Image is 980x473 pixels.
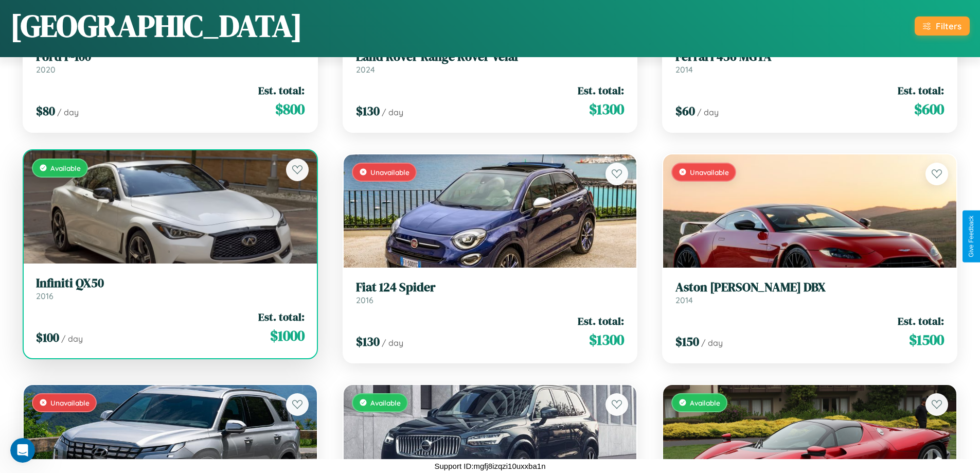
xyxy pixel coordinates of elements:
h3: Fiat 124 Spider [356,280,625,295]
button: Filters [915,16,970,36]
h3: Ford F-100 [36,49,305,64]
span: $ 1000 [270,325,305,346]
span: 2016 [356,295,373,305]
span: Available [50,164,81,172]
h3: Aston [PERSON_NAME] DBX [675,280,944,295]
iframe: Intercom live chat [10,438,35,463]
a: Land Rover Range Rover Velar2024 [356,49,625,75]
span: 2014 [675,295,693,305]
span: / day [57,107,79,117]
span: / day [382,107,403,117]
span: Est. total: [578,83,624,98]
a: Ferrari 456 MGTA2014 [675,49,944,75]
h3: Ferrari 456 MGTA [675,49,944,64]
span: 2016 [36,291,54,301]
span: $ 130 [356,333,380,350]
span: / day [61,334,83,344]
span: Est. total: [898,313,944,328]
div: Filters [936,21,961,31]
span: Est. total: [898,83,944,98]
span: $ 800 [275,99,305,119]
span: 2020 [36,64,56,75]
div: Give Feedback [968,216,975,257]
h1: [GEOGRAPHIC_DATA] [10,5,302,47]
a: Fiat 124 Spider2016 [356,280,625,305]
span: Available [370,398,401,407]
span: $ 1300 [589,329,624,350]
span: 2024 [356,64,375,75]
span: $ 60 [675,102,695,119]
span: / day [382,338,403,348]
span: / day [697,107,719,117]
span: $ 80 [36,102,55,119]
span: Available [690,398,720,407]
span: Unavailable [690,168,729,177]
h3: Land Rover Range Rover Velar [356,49,625,64]
span: Unavailable [370,168,409,177]
span: $ 1300 [589,99,624,119]
span: $ 150 [675,333,699,350]
a: Aston [PERSON_NAME] DBX2014 [675,280,944,305]
a: Infiniti QX502016 [36,276,305,301]
h3: Infiniti QX50 [36,276,305,291]
span: / day [701,338,723,348]
a: Ford F-1002020 [36,49,305,75]
span: Est. total: [578,313,624,328]
span: $ 130 [356,102,380,119]
span: $ 1500 [909,329,944,350]
span: $ 600 [914,99,944,119]
span: $ 100 [36,329,59,346]
span: Est. total: [258,83,305,98]
span: Est. total: [258,309,305,324]
span: Unavailable [50,398,90,407]
p: Support ID: mgfj8izqzi10uxxba1n [435,459,546,473]
span: 2014 [675,64,693,75]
